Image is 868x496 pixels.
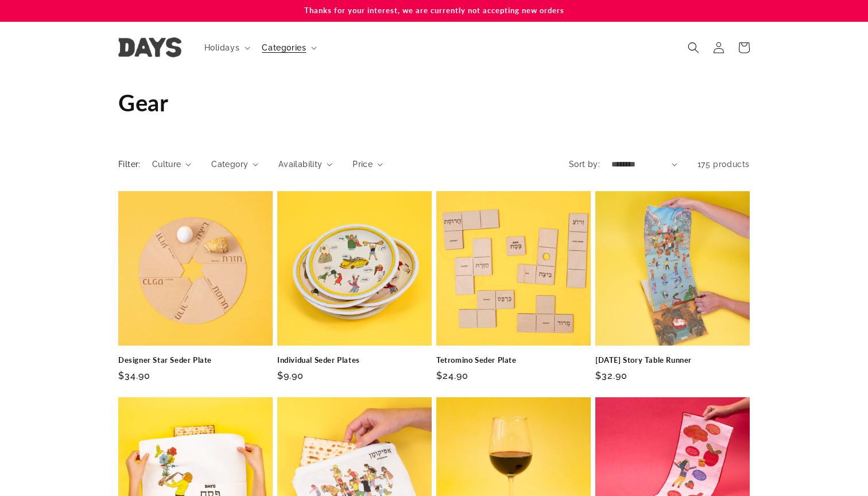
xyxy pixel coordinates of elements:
[118,158,141,170] h2: Filter:
[681,35,706,60] summary: Search
[118,355,273,365] a: Designer Star Seder Plate
[118,88,750,118] h1: Gear
[197,36,255,60] summary: Holidays
[262,42,306,53] span: Categories
[152,158,181,170] span: Culture
[569,160,600,169] label: Sort by:
[352,158,373,170] span: Price
[436,355,591,365] a: Tetromino Seder Plate
[255,36,321,60] summary: Categories
[211,158,248,170] span: Category
[118,37,181,57] img: Days United
[211,158,258,170] summary: Category (0 selected)
[352,158,383,170] summary: Price
[697,160,750,169] span: 175 products
[204,42,240,53] span: Holidays
[277,355,432,365] a: Individual Seder Plates
[278,158,323,170] span: Availability
[152,158,191,170] summary: Culture (0 selected)
[595,355,750,365] a: [DATE] Story Table Runner
[278,158,332,170] summary: Availability (0 selected)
